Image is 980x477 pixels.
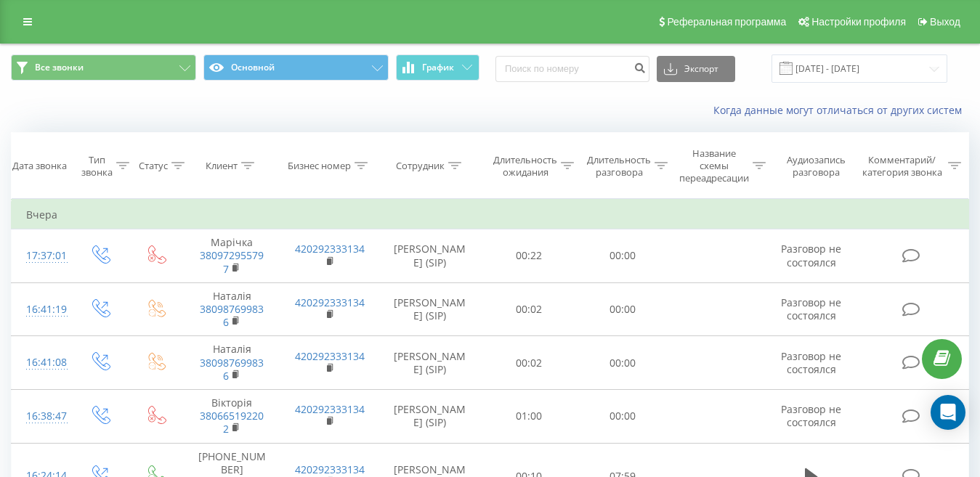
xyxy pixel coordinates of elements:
div: Статус [139,160,168,172]
td: 00:02 [482,282,576,336]
a: 420292333134 [295,242,365,256]
td: [PERSON_NAME] (SIP) [378,229,482,283]
div: 16:38:47 [26,402,57,431]
a: 420292333134 [295,402,365,416]
span: Разговор не состоялся [781,349,841,376]
a: Когда данные могут отличаться от других систем [713,103,969,117]
a: 380987699836 [200,302,264,329]
span: Реферальная программа [667,16,786,28]
div: 17:37:01 [26,242,57,270]
div: Тип звонка [81,154,113,179]
td: 00:00 [576,282,670,336]
a: 380987699836 [200,356,264,383]
td: 00:00 [576,229,670,283]
div: 16:41:08 [26,348,57,377]
span: Разговор не состоялся [781,295,841,322]
a: 420292333134 [295,462,365,476]
div: Длительность ожидания [493,154,557,179]
div: Аудиозапись разговора [779,154,853,179]
div: Дата звонка [12,160,67,172]
div: Сотрудник [396,160,445,172]
span: Все звонки [35,62,84,73]
div: Open Intercom Messenger [931,395,965,430]
td: Марічка [183,229,280,283]
td: Наталія [183,336,280,390]
div: Название схемы переадресации [679,147,749,184]
span: Выход [930,16,960,28]
td: Наталія [183,282,280,336]
td: [PERSON_NAME] (SIP) [378,336,482,390]
a: 380972955797 [200,248,264,275]
div: Комментарий/категория звонка [859,154,944,179]
span: График [422,62,454,73]
button: Все звонки [11,54,196,81]
td: Вчера [12,200,969,229]
div: Бизнес номер [288,160,351,172]
td: 00:22 [482,229,576,283]
div: Клиент [206,160,238,172]
td: [PERSON_NAME] (SIP) [378,389,482,443]
td: Вікторія [183,389,280,443]
div: Длительность разговора [587,154,651,179]
td: [PERSON_NAME] (SIP) [378,282,482,336]
td: 00:02 [482,336,576,390]
button: График [396,54,479,81]
button: Основной [203,54,389,81]
td: 00:00 [576,389,670,443]
span: Настройки профиля [811,16,906,28]
td: 00:00 [576,336,670,390]
div: 16:41:19 [26,295,57,324]
span: Разговор не состоялся [781,402,841,429]
button: Экспорт [657,56,735,82]
a: 420292333134 [295,349,365,363]
a: 380665192202 [200,409,264,436]
span: Разговор не состоялся [781,242,841,269]
a: 420292333134 [295,295,365,309]
td: 01:00 [482,389,576,443]
input: Поиск по номеру [495,56,649,82]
